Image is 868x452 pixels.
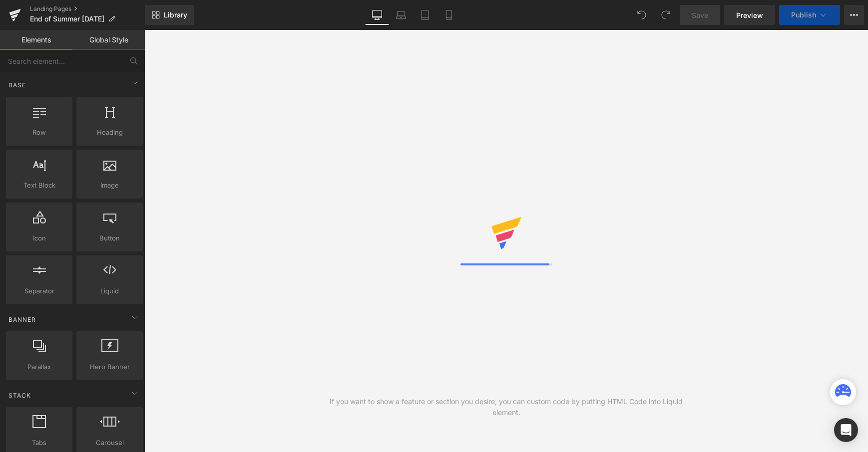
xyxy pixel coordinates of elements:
span: Preview [736,10,763,20]
a: Global Style [72,30,145,50]
span: Hero Banner [79,362,140,372]
span: Publish [791,11,816,19]
span: Parallax [9,362,69,372]
button: More [844,5,864,25]
a: Laptop [389,5,413,25]
span: Library [164,10,187,19]
span: Separator [9,286,69,296]
button: Undo [632,5,652,25]
span: Row [9,127,69,138]
a: Tablet [413,5,437,25]
span: Tabs [9,438,69,448]
a: Mobile [437,5,461,25]
a: Preview [724,5,775,25]
button: Redo [656,5,676,25]
span: Text Block [9,180,69,191]
span: Stack [7,391,32,400]
span: Save [692,10,708,20]
div: Open Intercom Messenger [834,418,858,442]
span: Icon [9,233,69,243]
span: Carousel [79,438,140,448]
span: Heading [79,127,140,138]
a: Landing Pages [30,5,145,13]
a: Desktop [365,5,389,25]
span: Banner [7,315,37,324]
button: Publish [779,5,840,25]
span: End of Summer [DATE] [30,15,104,23]
div: If you want to show a feature or section you desire, you can custom code by putting HTML Code int... [325,396,687,418]
span: Image [79,180,140,191]
span: Liquid [79,286,140,296]
a: New Library [145,5,194,25]
span: Base [7,80,27,90]
span: Button [79,233,140,243]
